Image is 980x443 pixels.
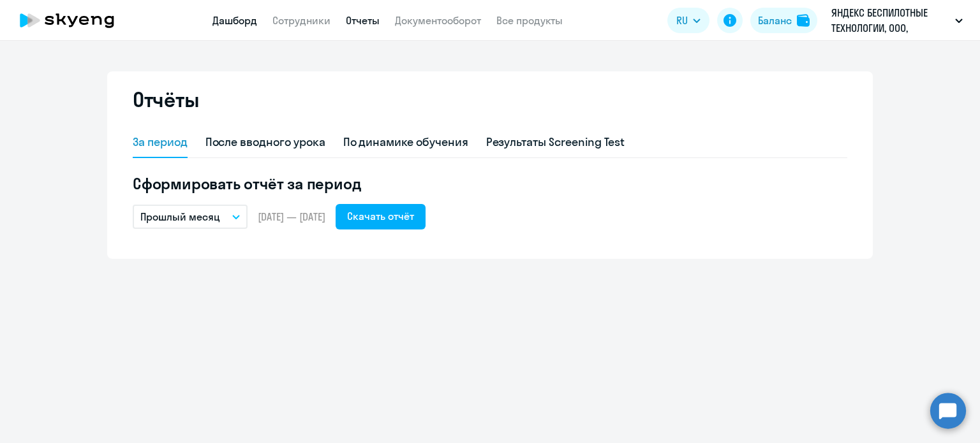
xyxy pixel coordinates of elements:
a: Сотрудники [272,14,330,27]
img: balance [797,14,810,27]
button: Скачать отчёт [336,204,426,229]
div: Результаты Screening Test [486,134,625,150]
div: Скачать отчёт [347,208,414,224]
a: Документооборот [395,14,481,27]
button: RU [667,8,709,33]
h5: Сформировать отчёт за период [133,173,847,194]
button: Балансbalance [750,8,817,33]
a: Все продукты [496,14,563,27]
div: За период [133,134,188,150]
p: ЯНДЕКС БЕСПИЛОТНЫЕ ТЕХНОЛОГИИ, ООО, Беспилотные Технологии 2021 [831,5,950,36]
h2: Отчёты [133,87,199,112]
button: ЯНДЕКС БЕСПИЛОТНЫЕ ТЕХНОЛОГИИ, ООО, Беспилотные Технологии 2021 [825,5,969,36]
div: Баланс [758,13,792,28]
p: Прошлый месяц [140,209,220,224]
span: [DATE] — [DATE] [258,210,325,224]
span: RU [676,13,688,28]
div: После вводного урока [205,134,325,150]
a: Дашборд [212,14,257,27]
a: Отчеты [346,14,380,27]
div: По динамике обучения [343,134,468,150]
button: Прошлый месяц [133,205,248,229]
